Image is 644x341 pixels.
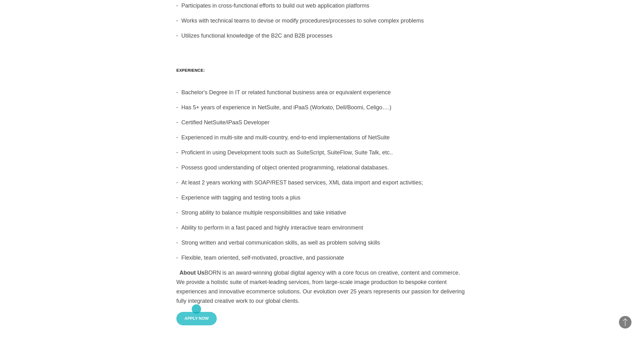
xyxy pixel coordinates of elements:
li: Utilizes functional knowledge of the B2C and B2B processes [176,31,468,40]
button: Apply Now [176,312,217,325]
li: At least 2 years working with SOAP/REST based services, XML data import and export activities; [176,178,468,187]
li: Flexible, team oriented, self-motivated, proactive, and passionate [176,253,468,262]
li: Experienced in multi-site and multi-country, end-to-end implementations of NetSuite [176,133,468,142]
button: Back to Top [619,316,631,328]
li: Certified NetSuite/iPaaS Developer [176,118,468,127]
li: Works with technical teams to devise or modify procedures/processes to solve complex problems [176,16,468,25]
li: Possess good understanding of object oriented programming, relational databases. [176,163,468,172]
li: Participates in cross-functional efforts to build out web application platforms [176,1,468,10]
strong: About Us [179,270,205,276]
li: Has 5+ years of experience in NetSuite, and iPaaS (Workato, Dell/Boomi, Celigo….) [176,103,468,112]
li: Strong ability to balance multiple responsibilities and take initiative [176,208,468,217]
li: Ability to perform in a fast paced and highly interactive team environment [176,223,468,232]
li: Experience with tagging and testing tools a plus [176,193,468,202]
strong: Experience: [176,68,205,73]
li: Bachelor's Degree in IT or related functional business area or equivalent experience [176,88,468,97]
li: Proficient in using Development tools such as SuiteScript, SuiteFlow, Suite Talk, etc.. [176,148,468,157]
li: Strong written and verbal communication skills, as well as problem solving skills [176,238,468,247]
